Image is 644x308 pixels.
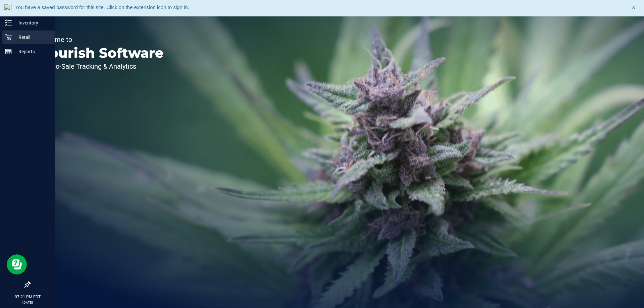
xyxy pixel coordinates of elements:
[3,300,52,305] p: [DATE]
[15,4,189,10] span: You have a saved password for this site. Click on the extension icon to sign in.
[36,36,164,43] p: Welcome to
[36,63,164,70] p: Seed-to-Sale Tracking & Analytics
[3,294,52,300] p: 07:21 PM EDT
[36,46,164,60] p: Flourish Software
[12,48,52,56] p: Reports
[5,19,12,26] inline-svg: Inventory
[5,34,12,41] inline-svg: Retail
[5,48,12,55] inline-svg: Reports
[7,254,27,274] iframe: Resource center
[12,33,52,41] p: Retail
[12,19,52,27] p: Inventory
[632,4,635,11] span: X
